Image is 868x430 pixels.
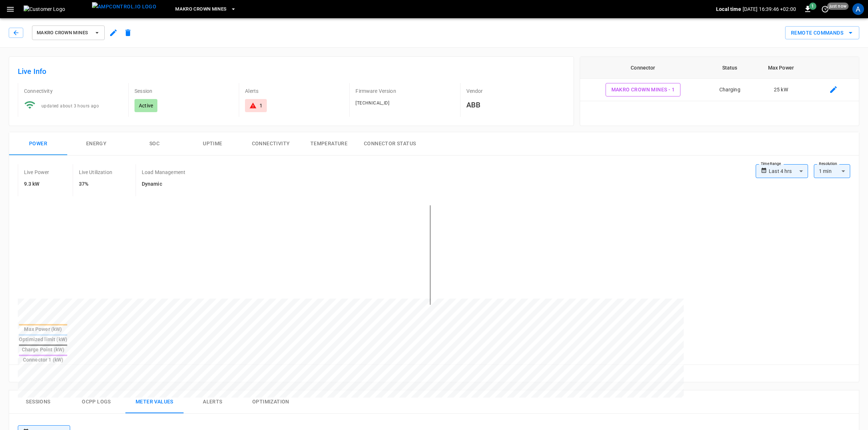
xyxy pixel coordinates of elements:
label: Resolution [819,161,837,167]
th: Status [706,57,754,79]
div: 1 min [814,164,850,178]
p: Load Management [142,169,185,176]
p: Local time [716,5,741,13]
td: Charging [706,79,754,101]
button: Makro Crown Mines [32,25,105,40]
h6: ABB [466,99,565,111]
button: Energy [67,132,125,155]
p: Vendor [466,87,565,95]
button: Sessions [9,390,67,414]
button: Power [9,132,67,155]
p: [DATE] 16:39:46 +02:00 [743,5,796,13]
div: remote commands options [785,26,859,40]
div: Last 4 hrs [769,164,808,178]
span: updated about 3 hours ago [41,103,99,109]
button: set refresh interval [819,3,831,15]
div: profile-icon [852,3,864,15]
button: Remote Commands [785,26,859,40]
p: Firmware Version [355,87,454,95]
p: Live Power [24,169,49,176]
span: just now [827,3,849,10]
span: Makro Crown Mines [37,29,91,37]
p: Session [134,87,233,95]
button: Optimization [242,390,300,414]
button: Ocpp logs [67,390,125,414]
div: 1 [260,102,262,109]
span: 1 [809,3,816,10]
button: SOC [125,132,184,155]
h6: Live Info [18,66,565,77]
img: Customer Logo [24,5,89,13]
th: Max Power [754,57,808,79]
td: 25 kW [754,79,808,101]
p: Live Utilization [79,169,112,176]
button: Connector Status [358,132,422,155]
p: Alerts [245,87,343,95]
h6: 9.3 kW [24,180,49,188]
button: Connectivity [242,132,300,155]
th: Connector [580,57,706,79]
table: connector table [580,57,859,101]
button: Meter Values [125,390,184,414]
p: Active [139,102,153,109]
button: Makro Crown Mines - 1 [606,83,680,96]
h6: Dynamic [142,180,185,188]
button: Uptime [184,132,242,155]
span: Makro Crown Mines [175,5,226,13]
button: Alerts [184,390,242,414]
button: Temperature [300,132,358,155]
label: Time Range [761,161,781,167]
button: Makro Crown Mines [172,2,239,16]
h6: 37% [79,180,112,188]
p: Connectivity [24,87,122,95]
img: ampcontrol.io logo [92,2,156,11]
span: [TECHNICAL_ID] [355,100,389,106]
